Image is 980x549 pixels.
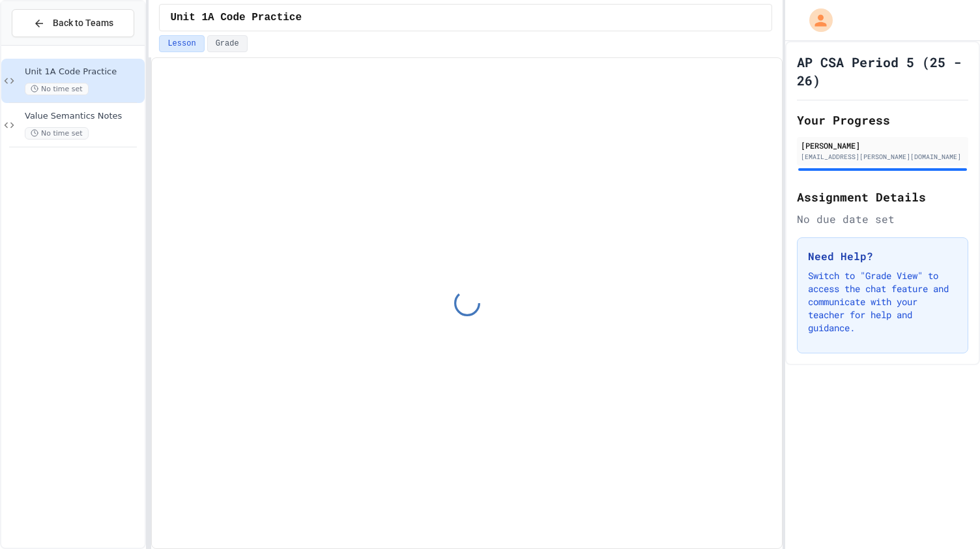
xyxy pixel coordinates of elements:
[797,211,968,227] div: No due date set
[796,5,836,35] div: My Account
[808,248,957,264] h3: Need Help?
[25,83,89,95] span: No time set
[25,67,142,78] span: Unit 1A Code Practice
[170,10,302,25] span: Unit 1A Code Practice
[207,35,248,52] button: Grade
[159,35,204,52] button: Lesson
[53,16,113,30] span: Back to Teams
[797,53,968,89] h1: AP CSA Period 5 (25 - 26)
[797,111,968,129] h2: Your Progress
[12,9,134,37] button: Back to Teams
[808,269,957,334] p: Switch to "Grade View" to access the chat feature and communicate with your teacher for help and ...
[797,188,968,206] h2: Assignment Details
[25,111,142,122] span: Value Semantics Notes
[801,152,964,162] div: [EMAIL_ADDRESS][PERSON_NAME][DOMAIN_NAME]
[25,127,89,140] span: No time set
[801,140,964,151] div: [PERSON_NAME]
